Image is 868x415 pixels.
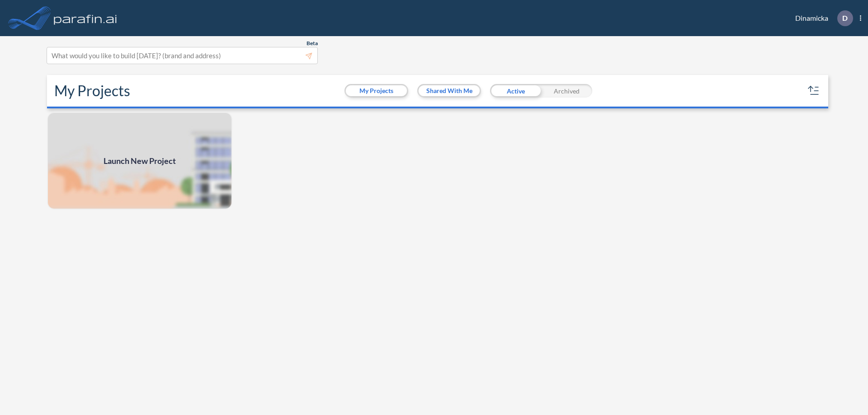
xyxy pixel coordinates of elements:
[419,85,480,96] button: Shared With Me
[541,84,592,98] div: Archived
[807,84,821,98] button: sort
[490,84,541,98] div: Active
[47,112,232,210] img: add
[52,9,119,27] img: logo
[54,82,130,99] h2: My Projects
[47,112,232,210] a: Launch New Project
[346,85,407,96] button: My Projects
[307,40,318,47] span: Beta
[104,155,176,167] span: Launch New Project
[842,14,848,22] p: D
[782,10,861,26] div: Dinamicka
